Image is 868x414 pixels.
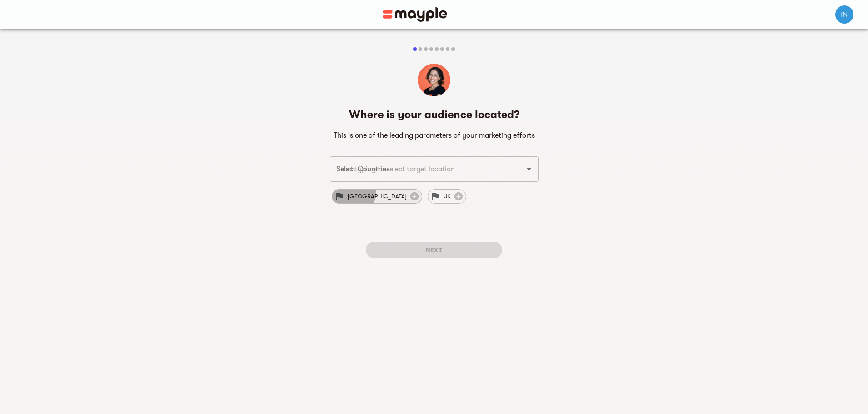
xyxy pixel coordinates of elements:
[835,5,853,24] img: 0lUPjo6ZSyxuFwhK5ofm
[438,191,456,202] span: UK
[523,163,535,175] button: Open
[332,189,422,204] div: [GEOGRAPHIC_DATA]
[342,191,412,202] span: [GEOGRAPHIC_DATA]
[334,107,535,122] h5: Where is your audience located?
[334,160,509,178] input: Start typing to select target location
[428,189,466,204] div: UK
[418,64,450,96] img: Rakefet
[383,7,448,22] img: Main logo
[334,129,535,142] h6: This is one of the leading parameters of your marketing efforts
